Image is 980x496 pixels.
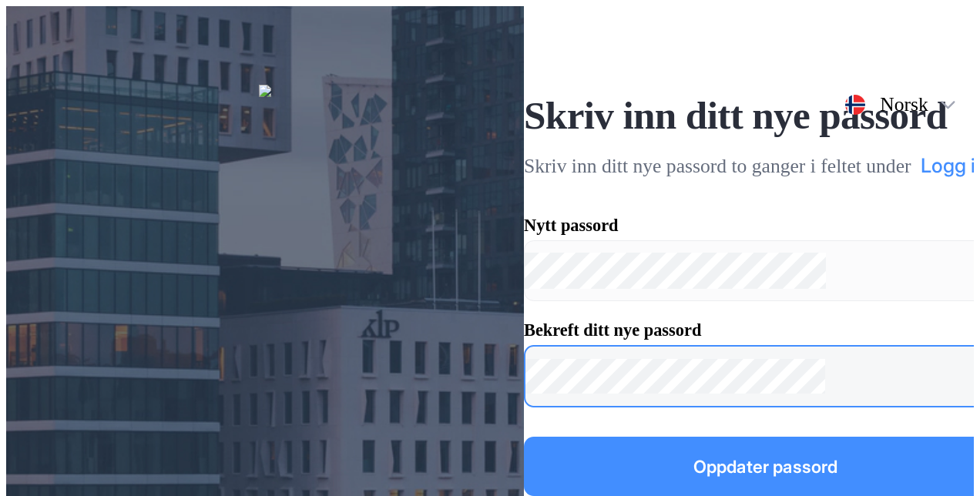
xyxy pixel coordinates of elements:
div: Norsk [880,90,928,119]
iframe: Chat Widget [903,422,980,496]
div: Kontrollprogram for chat [903,422,980,496]
img: logoWhite.bf58a803f64e89776f2b079ca2356427.svg [259,85,271,97]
